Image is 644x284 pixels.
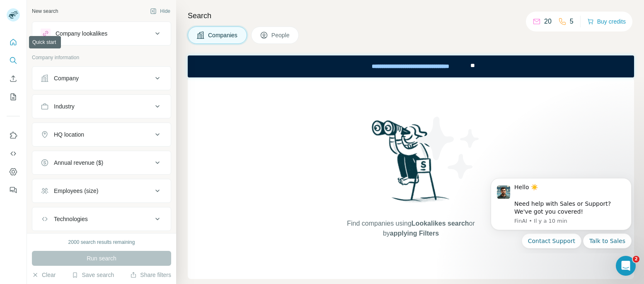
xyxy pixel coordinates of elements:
[7,183,20,197] button: Feedback
[7,71,20,86] button: Enrich CSV
[54,102,75,111] div: Industry
[144,5,176,17] button: Hide
[7,164,20,179] button: Dashboard
[188,10,634,22] h4: Search
[368,118,454,210] img: Surfe Illustration - Woman searching with binoculars
[54,187,98,195] div: Employees (size)
[32,181,171,201] button: Employees (size)
[54,159,103,167] div: Annual revenue ($)
[68,238,135,246] div: 2000 search results remaining
[412,220,469,227] span: Lookalikes search
[587,16,626,27] button: Buy credits
[271,31,291,39] span: People
[188,55,634,77] iframe: Banner
[32,24,171,43] button: Company lookalikes
[570,17,574,26] p: 5
[54,130,84,139] div: HQ location
[32,153,171,173] button: Annual revenue ($)
[7,146,20,161] button: Use Surfe API
[478,171,644,253] iframe: Intercom notifications message
[616,256,636,276] iframe: Intercom live chat
[32,96,171,116] button: Industry
[56,29,107,38] div: Company lookalikes
[7,89,20,104] button: My lists
[208,31,238,39] span: Companies
[32,68,171,88] button: Company
[54,215,88,223] div: Technologies
[32,271,56,279] button: Clear
[7,128,20,143] button: Use Surfe on LinkedIn
[633,256,639,262] span: 2
[32,54,171,61] p: Company information
[54,74,79,82] div: Company
[390,230,439,237] span: applying Filters
[130,271,171,279] button: Share filters
[32,209,171,229] button: Technologies
[344,219,477,238] span: Find companies using or by
[411,111,486,185] img: Surfe Illustration - Stars
[72,271,114,279] button: Save search
[7,35,20,50] button: Quick start
[544,17,552,26] p: 20
[32,7,58,15] div: New search
[7,53,20,68] button: Search
[32,125,171,144] button: HQ location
